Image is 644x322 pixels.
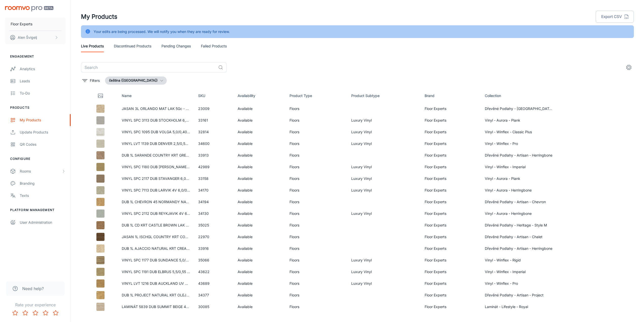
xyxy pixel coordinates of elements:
[5,6,53,11] img: Roomvo PRO Beta
[481,278,557,289] td: Vinyl - Winflex - Pro
[20,308,30,318] button: Rate 2 star
[122,106,216,111] a: JASAN 3L ORLANDO MAT LAK 5Gc - ARTLOU-ORL300
[421,184,481,196] td: Floor Experts
[122,211,254,216] a: VINYL SPC 2112 DUB REYKJAVIK 4V 6,0/0,5 MM 33/AC5 5G - AURHER-1001/0
[421,161,481,173] td: Floor Experts
[20,129,66,135] div: Update Products
[194,103,233,115] td: 23009
[122,200,257,204] a: DUB 1L CHEVRON 45 NORMANDY NATURAL KRT OLEJ 4Vm - ARTCHE-NOR100
[481,301,557,313] td: Laminát - Lifestyle - Royal
[122,165,268,169] a: VINYL SPC 1180 DUB [PERSON_NAME] 5,5/0,55 MM 33/42 5G CLICK - WINIMP-1180/0
[118,89,194,103] th: Name
[201,40,227,52] a: Failed Products
[20,220,66,225] div: User Administration
[481,184,557,196] td: Vinyl - Aurora - Herringbone
[194,266,233,278] td: 43622
[20,168,61,174] div: Rooms
[285,196,347,208] td: Floors
[481,208,557,219] td: Vinyl - Aurora - Herringbone
[40,308,51,318] button: Rate 4 star
[481,243,557,254] td: Dřevěné Podlahy - Artisan - Herringbone
[94,27,230,36] div: Your edits are being processed. We will notify you when they are ready for review.
[285,149,347,161] td: Floors
[421,115,481,126] td: Floor Experts
[30,308,40,318] button: Rate 3 star
[81,77,101,85] button: filter
[90,78,100,83] p: Filters
[285,184,347,196] td: Floors
[481,196,557,208] td: Dřevěné Podlahy - Artisan - Chevron
[347,278,421,289] td: Luxury Vinyl
[347,254,421,266] td: Luxury Vinyl
[194,149,233,161] td: 33913
[234,289,286,301] td: Available
[122,130,248,134] a: VINYL SPC 1095 DUB VOLGA 5,0/0,40 MM 23/32 CLICK - WINCLP-1095/0
[122,270,251,274] a: VINYL SPC 1191 DUB ELBRUS 5,5/0,55 MM 33/42 5G CLICK - WINIMP-1191/0
[234,243,286,254] td: Available
[122,118,253,122] a: VINYL SPC 3113 DUB STOCKHOLM 6,0/0,5 MM 33/AC5 5G - AURPLA-2002/1
[234,173,286,184] td: Available
[81,12,117,21] h1: My Products
[421,103,481,115] td: Floor Experts
[20,66,66,72] div: Analytics
[285,301,347,313] td: Floors
[481,138,557,149] td: Vinyl - Winflex - Pro
[481,173,557,184] td: Vinyl - Aurora - Plank
[285,254,347,266] td: Floors
[234,161,286,173] td: Available
[20,193,66,198] div: Texts
[194,173,233,184] td: 33158
[194,138,233,149] td: 34600
[122,293,234,297] a: DUB 1L PROJECT NATURAL KRT OLEJ 4Vm BC - ARTPRO-OAK1B0
[421,278,481,289] td: Floor Experts
[20,117,66,123] div: My Products
[22,286,44,292] span: Need help?
[596,11,634,23] button: Export CSV
[421,149,481,161] td: Floor Experts
[11,21,32,27] p: Floor Experts
[194,208,233,219] td: 34130
[18,35,37,40] p: Alen Švigelj
[122,141,236,146] a: VINYL LVT 1139 DUB DENVER 2,5/0,55 MM 33/42 - WINPRO-1139/1
[347,208,421,219] td: Luxury Vinyl
[285,208,347,219] td: Floors
[347,184,421,196] td: Luxury Vinyl
[194,254,233,266] td: 35066
[20,142,66,147] div: QR Codes
[481,89,557,103] th: Collection
[194,231,233,243] td: 22970
[234,208,286,219] td: Available
[234,126,286,138] td: Available
[421,173,481,184] td: Floor Experts
[481,289,557,301] td: Dřevěné Podlahy - Artisan - Project
[122,188,249,192] a: VINYL SPC 7113 DUB LARVIK 4V 6,0/0,5 MM 33/AC5 5G - AURHER-6002/0
[421,89,481,103] th: Brand
[122,281,260,286] a: VINYL LVT 1216 DUB AUCKLAND UV MATT 2,5/0,55 MM 33/42 - WINPRO-1216/0
[421,138,481,149] td: Floor Experts
[81,40,104,52] a: Live Products
[194,301,233,313] td: 30085
[624,62,634,72] button: settings
[285,126,347,138] td: Floors
[285,115,347,126] td: Floors
[234,254,286,266] td: Available
[234,115,286,126] td: Available
[481,126,557,138] td: Vinyl - Winflex - Classic Plus
[194,219,233,231] td: 35025
[122,235,240,239] a: JASAN 1L ISCHGL COUNTRY KRT COFFEE LAK 5Gc - ARTCHA-ISC100
[347,161,421,173] td: Luxury Vinyl
[285,243,347,254] td: Floors
[285,231,347,243] td: Floors
[421,196,481,208] td: Floor Experts
[5,17,66,31] button: Floor Experts
[234,196,286,208] td: Available
[122,246,259,251] a: DUB 1L AJACCIO NATURAL KRT CREAM MAT LAK 4Vm [PERSON_NAME]-AJA110
[10,308,20,318] button: Rate 1 star
[20,78,66,84] div: Leads
[481,219,557,231] td: Dřevěné Podlahy - Heritage - Style M
[421,243,481,254] td: Floor Experts
[234,138,286,149] td: Available
[234,219,286,231] td: Available
[421,126,481,138] td: Floor Experts
[421,266,481,278] td: Floor Experts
